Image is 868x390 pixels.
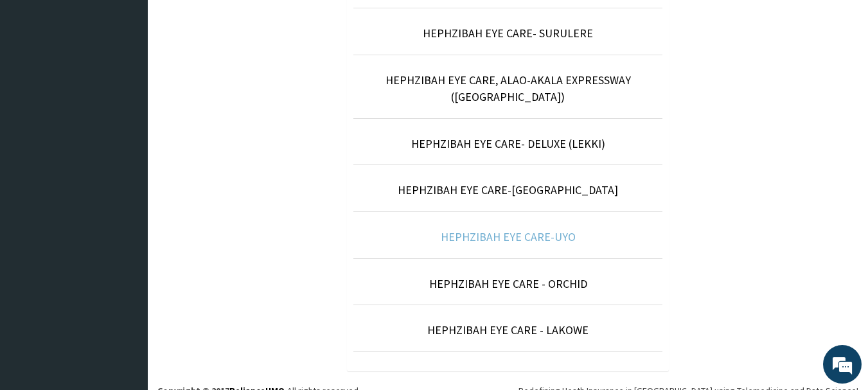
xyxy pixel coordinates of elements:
[398,182,618,197] a: HEPHZIBAH EYE CARE-[GEOGRAPHIC_DATA]
[427,323,589,337] a: HEPHZIBAH EYE CARE - LAKOWE
[411,136,605,151] a: HEPHZIBAH EYE CARE- DELUXE (LEKKI)
[385,73,631,104] a: HEPHZIBAH EYE CARE, ALAO-AKALA EXPRESSWAY ([GEOGRAPHIC_DATA])
[429,276,587,291] a: HEPHZIBAH EYE CARE - ORCHID
[441,229,576,244] a: HEPHZIBAH EYE CARE-UYO
[423,26,593,40] a: HEPHZIBAH EYE CARE- SURULERE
